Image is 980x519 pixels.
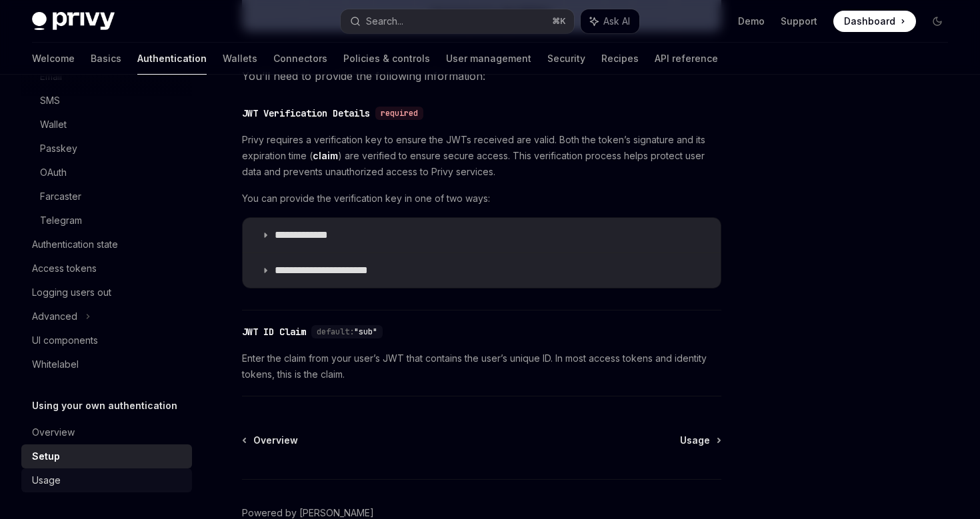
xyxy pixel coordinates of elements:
div: SMS [40,93,60,109]
a: Authentication state [21,233,192,257]
div: Farcaster [40,189,81,205]
a: User management [446,43,531,75]
a: Passkey [21,137,192,161]
a: Authentication [137,43,207,75]
a: Demo [738,15,765,28]
button: Toggle dark mode [927,11,948,32]
span: Privy requires a verification key to ensure the JWTs received are valid. Both the token’s signatu... [242,132,721,180]
div: Access tokens [32,260,97,276]
a: Logging users out [21,280,192,304]
a: Support [781,15,817,28]
a: Usage [680,434,720,447]
a: Recipes [601,43,639,75]
div: Passkey [40,141,77,157]
a: Overview [21,420,192,444]
a: Wallet [21,113,192,137]
span: "sub" [354,326,377,337]
img: dark logo [32,12,115,31]
a: API reference [655,43,718,75]
a: Basics [91,43,121,75]
a: Welcome [32,43,75,75]
div: Authentication state [32,237,118,253]
a: Dashboard [833,11,916,32]
a: SMS [21,89,192,113]
button: Search...⌘K [341,9,573,33]
span: Overview [253,434,298,447]
div: Logging users out [32,284,111,300]
a: Access tokens [21,257,192,280]
div: Setup [32,448,60,464]
h5: Using your own authentication [32,398,177,414]
a: OAuth [21,161,192,185]
span: default: [317,326,354,337]
div: Whitelabel [32,356,79,372]
span: Ask AI [603,15,630,28]
div: Advanced [32,308,77,324]
a: UI components [21,328,192,352]
button: Ask AI [581,9,639,33]
a: Wallets [223,43,257,75]
div: Overview [32,424,75,440]
div: Telegram [40,213,82,229]
div: OAuth [40,165,67,181]
div: Usage [32,472,61,488]
a: Overview [243,434,298,447]
span: You can provide the verification key in one of two ways: [242,191,721,207]
a: Security [547,43,585,75]
a: Farcaster [21,185,192,209]
div: JWT Verification Details [242,107,370,120]
span: ⌘ K [552,16,566,27]
a: claim [313,150,338,162]
span: Enter the claim from your user’s JWT that contains the user’s unique ID. In most access tokens an... [242,350,721,382]
a: Whitelabel [21,352,192,376]
div: UI components [32,332,98,348]
a: Setup [21,444,192,468]
a: Policies & controls [343,43,430,75]
div: JWT ID Claim [242,325,306,338]
span: Usage [680,434,710,447]
div: required [375,107,423,120]
a: Telegram [21,209,192,233]
a: Connectors [273,43,327,75]
a: Usage [21,468,192,492]
div: Search... [366,13,403,29]
span: Dashboard [844,15,895,28]
div: Wallet [40,117,67,133]
span: You’ll need to provide the following information: [242,67,721,85]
